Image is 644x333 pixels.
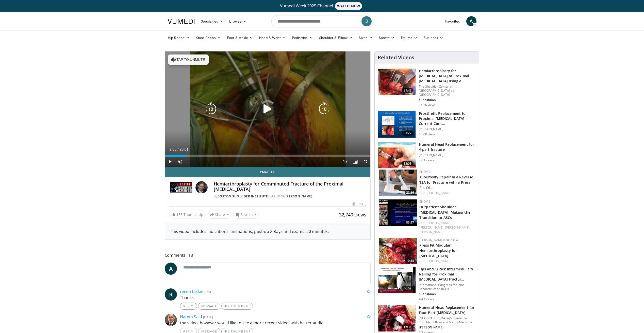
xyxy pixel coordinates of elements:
[180,320,371,326] p: the video, however would like to see a more recent video, with better audio..
[214,181,367,192] h4: Hemiarthroplasty for Comminuted Fracture of the Proximal [MEDICAL_DATA]
[316,33,356,43] a: Shoulder & Elbow
[379,238,417,264] a: 10:38
[378,69,416,95] img: 38479_0000_3.png.150x105_q85_crop-smart_upscale.jpg
[405,258,416,263] span: 10:38
[419,111,476,126] h3: Prosthetic Replacement for Proximal [MEDICAL_DATA] - Current Conc…
[419,103,436,107] p: 16.2K views
[180,314,202,320] a: Hatem Said
[419,142,476,152] h3: Humeral Head Replacement for 4-part fracture
[445,225,470,230] a: [PERSON_NAME],
[165,51,371,167] video-js: Video Player
[379,199,417,226] a: 83:27
[179,147,188,151] span: 20:01
[165,252,371,258] span: Comments 18
[176,212,183,217] span: 158
[169,2,476,10] a: Vumedi Week 2025 ChannelWATCH NOW
[419,316,476,324] p: [GEOGRAPHIC_DATA]'s Center for Shoulder, Elbow and Sports Medicine
[402,88,414,93] span: 31:42
[170,228,366,234] div: This video includes indications, animations, post-op X-Rays and exams. 20 minutes.
[193,33,224,43] a: Knee Recon
[271,15,373,27] input: Search topics, interventions
[169,181,193,193] img: Boston Shoulder Institute
[426,259,451,263] a: [PERSON_NAME]
[398,33,421,43] a: Trauma
[402,324,414,329] span: 16:34
[256,33,289,43] a: Hand & Wrist
[203,315,213,319] small: [DATE]
[466,16,476,26] a: A
[419,243,457,258] a: Press Fit Modular Hemiarthroplasty for [MEDICAL_DATA]
[419,221,475,234] div: Feat.
[228,304,230,308] span: 2
[214,194,367,199] div: By FEATURING
[169,211,206,218] a: 158 Thumbs Up
[286,194,312,198] a: [PERSON_NAME]
[195,181,208,193] img: Avatar
[218,194,268,198] a: Boston Shoulder Institute
[419,175,473,190] a: Tuberosity Repair in a Reverse TSA for Fracture with a Press-Fit, Di…
[419,225,444,230] a: [PERSON_NAME],
[419,127,476,131] p: [PERSON_NAME]
[379,238,417,264] img: fa3d695c-fc84-4e07-87b4-3c884b8601d4.150x105_q85_crop-smart_upscale.jpg
[419,153,476,157] p: [PERSON_NAME]
[376,33,398,43] a: Sports
[378,54,414,61] h4: Related Videos
[165,157,175,167] button: Play
[419,259,475,263] div: Feat.
[224,33,256,43] a: Foot & Ankle
[426,191,451,195] a: [PERSON_NAME]
[419,238,458,242] a: [PERSON_NAME]+Nephew
[419,283,476,291] p: International Congress for Joint Reconstruction (ICJR)
[442,16,463,26] a: Favorites
[180,289,203,294] a: recep taşkin
[378,267,476,301] a: 06:52 Tips and Tricks: Intermedullary Nailing for Proximal [MEDICAL_DATA] Fractur… International ...
[165,263,177,275] a: A
[405,190,416,195] span: 22:36
[198,16,226,26] a: Specialties
[419,199,430,204] a: Enovis
[198,303,220,310] a: Message
[378,111,416,138] img: 343a2c1c-069f-44e5-a763-73595c3f20d9.150x105_q85_crop-smart_upscale.jpg
[165,288,177,301] a: R
[340,157,350,167] button: Playback Rate
[379,199,417,226] img: 70601599-723a-469a-a7bb-a3dda56a3f58.150x105_q85_crop-smart_upscale.jpg
[165,155,371,157] div: Progress Bar
[208,211,231,219] button: Share
[419,325,476,329] p: [PERSON_NAME]
[221,303,253,310] a: 2 Thumbs Up
[419,132,436,136] p: 10.0K views
[419,297,434,301] p: 4.4K views
[180,294,371,301] p: Thanks
[419,170,430,174] a: Enovis
[165,314,177,326] img: Avatar
[378,142,476,169] a: 18:03 Humeral Head Replacement for 4-part fracture [PERSON_NAME] 7.8K views
[426,221,451,225] a: [PERSON_NAME],
[378,111,476,138] a: 31:27 Prosthetic Replacement for Proximal [MEDICAL_DATA] - Current Conc… [PERSON_NAME] 10.0K views
[350,157,360,167] button: Enable picture-in-picture mode
[420,33,446,43] a: Business
[405,220,416,225] span: 83:27
[226,16,250,26] a: Browse
[335,2,362,10] span: WATCH NOW
[419,85,476,97] p: The Shoulder Center at [GEOGRAPHIC_DATA] at [GEOGRAPHIC_DATA]
[378,267,416,293] img: e658de78-1e08-4eca-9d5e-000d33757869.150x105_q85_crop-smart_upscale.jpg
[378,305,416,332] img: levine_hum_1.png.150x105_q85_crop-smart_upscale.jpg
[168,19,195,24] img: VuMedi Logo
[170,147,176,151] span: 2:06
[378,68,476,107] a: 31:42 Hemiarthroplasty for [MEDICAL_DATA] of Proximal [MEDICAL_DATA] using a Minimally… The Shoul...
[402,131,414,136] span: 31:27
[339,212,366,218] span: 32,740 views
[165,33,193,43] a: Hip Recon
[233,211,259,219] button: Save to
[402,286,414,291] span: 06:52
[419,98,476,102] p: S. Krishnan
[360,157,370,167] button: Fullscreen
[168,54,209,65] button: Tap to unmute
[356,33,376,43] a: Spine
[419,292,476,296] p: S. Krishnan
[419,230,443,234] a: [PERSON_NAME]
[419,205,470,220] a: Outpatient Shoulder [MEDICAL_DATA]: Making the Transition to ASCs
[379,170,417,196] a: 22:36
